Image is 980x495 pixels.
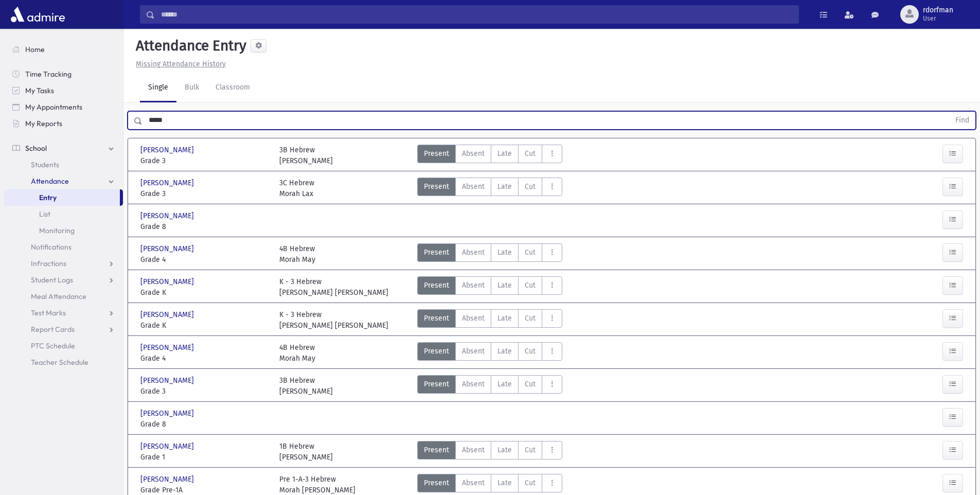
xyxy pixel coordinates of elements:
[462,346,485,357] span: Absent
[497,379,512,390] span: Late
[4,66,123,82] a: Time Tracking
[140,320,269,331] span: Grade K
[140,74,176,102] a: Single
[4,115,123,132] a: My Reports
[4,140,123,156] a: School
[25,144,47,153] span: School
[8,4,67,25] img: AdmirePro
[417,342,562,364] div: AttTypes
[176,74,207,102] a: Bulk
[4,288,123,305] a: Meal Attendance
[140,452,269,463] span: Grade 1
[417,441,562,463] div: AttTypes
[424,280,449,291] span: Present
[140,188,269,199] span: Grade 3
[279,441,333,463] div: 1B Hebrew [PERSON_NAME]
[140,419,269,430] span: Grade 8
[525,148,536,159] span: Cut
[140,210,196,221] span: [PERSON_NAME]
[497,445,512,455] span: Late
[140,474,196,485] span: [PERSON_NAME]
[140,386,269,397] span: Grade 3
[39,209,50,219] span: List
[279,276,388,298] div: K - 3 Hebrew [PERSON_NAME] [PERSON_NAME]
[4,41,123,58] a: Home
[279,375,333,397] div: 3B Hebrew [PERSON_NAME]
[25,45,45,54] span: Home
[497,247,512,258] span: Late
[279,178,314,199] div: 3C Hebrew Morah Lax
[140,353,269,364] span: Grade 4
[497,181,512,192] span: Late
[424,148,449,159] span: Present
[462,313,485,324] span: Absent
[25,119,62,128] span: My Reports
[497,346,512,357] span: Late
[140,221,269,232] span: Grade 8
[525,181,536,192] span: Cut
[25,69,72,79] span: Time Tracking
[31,292,86,301] span: Meal Attendance
[4,255,123,272] a: Infractions
[155,5,798,24] input: Search
[140,441,196,452] span: [PERSON_NAME]
[497,478,512,488] span: Late
[525,280,536,291] span: Cut
[279,342,315,364] div: 4B Hebrew Morah May
[497,148,512,159] span: Late
[140,375,196,386] span: [PERSON_NAME]
[132,60,226,68] a: Missing Attendance History
[923,14,953,23] span: User
[4,189,120,206] a: Entry
[136,60,226,68] u: Missing Attendance History
[140,342,196,353] span: [PERSON_NAME]
[525,313,536,324] span: Cut
[424,346,449,357] span: Present
[39,226,75,235] span: Monitoring
[31,341,75,350] span: PTC Schedule
[31,358,88,367] span: Teacher Schedule
[424,313,449,324] span: Present
[4,354,123,370] a: Teacher Schedule
[525,445,536,455] span: Cut
[497,313,512,324] span: Late
[31,259,66,268] span: Infractions
[31,308,66,317] span: Test Marks
[417,276,562,298] div: AttTypes
[417,375,562,397] div: AttTypes
[525,379,536,390] span: Cut
[279,145,333,166] div: 3B Hebrew [PERSON_NAME]
[424,478,449,488] span: Present
[525,247,536,258] span: Cut
[39,193,57,202] span: Entry
[31,275,73,285] span: Student Logs
[4,321,123,338] a: Report Cards
[31,176,69,186] span: Attendance
[140,178,196,188] span: [PERSON_NAME]
[140,309,196,320] span: [PERSON_NAME]
[207,74,258,102] a: Classroom
[424,379,449,390] span: Present
[140,254,269,265] span: Grade 4
[4,173,123,189] a: Attendance
[462,148,485,159] span: Absent
[25,102,82,112] span: My Appointments
[462,379,485,390] span: Absent
[462,445,485,455] span: Absent
[4,338,123,354] a: PTC Schedule
[140,155,269,166] span: Grade 3
[462,478,485,488] span: Absent
[462,280,485,291] span: Absent
[4,222,123,239] a: Monitoring
[4,99,123,115] a: My Appointments
[4,82,123,99] a: My Tasks
[140,287,269,298] span: Grade K
[417,243,562,265] div: AttTypes
[417,178,562,199] div: AttTypes
[923,6,953,14] span: rdorfman
[4,239,123,255] a: Notifications
[25,86,54,95] span: My Tasks
[525,346,536,357] span: Cut
[4,305,123,321] a: Test Marks
[424,445,449,455] span: Present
